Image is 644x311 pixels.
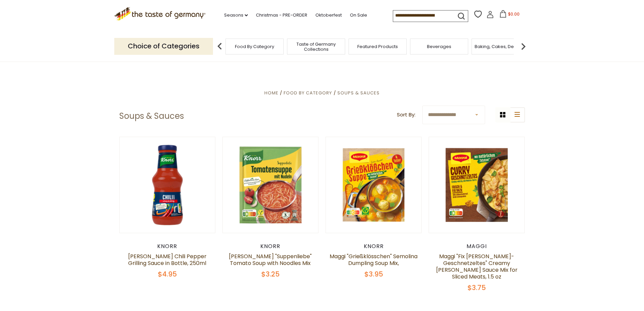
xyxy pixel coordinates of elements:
p: Choice of Categories [114,38,213,54]
a: Taste of Germany Collections [289,42,343,52]
img: Maggi "Grießklösschen" Semolina Dumpling Soup Mix, [326,137,422,233]
a: Baking, Cakes, Desserts [475,44,527,49]
img: Knorr Chili Pepper Grilling Sauce in Bottle, 250ml [120,137,215,233]
a: Maggi "Grießklösschen" Semolina Dumpling Soup Mix, [330,252,418,267]
span: $4.95 [158,269,177,279]
img: previous arrow [213,40,226,53]
a: On Sale [350,12,367,19]
a: [PERSON_NAME] Chili Pepper Grilling Sauce in Bottle, 250ml [128,252,207,267]
img: Maggi "Fix Curry-Geschnetzeltes" Creamy Curry Sauce Mix for Sliced Meats, 1.5 oz [429,137,525,233]
a: Soups & Sauces [337,90,380,96]
img: next arrow [517,40,530,53]
a: Food By Category [284,90,332,96]
a: [PERSON_NAME] "Suppenliebe" Tomato Soup with Noodles Mix [229,252,312,267]
img: Knorr "Suppenliebe" Tomato Soup with Noodles Mix [223,137,318,233]
span: $3.95 [364,269,383,279]
a: Home [264,90,279,96]
a: Featured Products [357,44,398,49]
div: Knorr [119,243,216,250]
div: Maggi [429,243,525,250]
a: Christmas - PRE-ORDER [256,12,307,19]
div: Knorr [222,243,319,250]
a: Seasons [224,12,248,19]
span: $0.00 [508,11,520,17]
span: $3.75 [468,283,486,292]
button: $0.00 [495,10,524,20]
label: Sort By: [397,111,415,119]
div: Knorr [326,243,422,250]
h1: Soups & Sauces [119,111,184,121]
span: $3.25 [261,269,280,279]
a: Beverages [427,44,451,49]
a: Food By Category [235,44,274,49]
a: Maggi "Fix [PERSON_NAME]-Geschnetzeltes" Creamy [PERSON_NAME] Sauce Mix for Sliced Meats, 1.5 oz [436,252,518,281]
a: Oktoberfest [315,12,342,19]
